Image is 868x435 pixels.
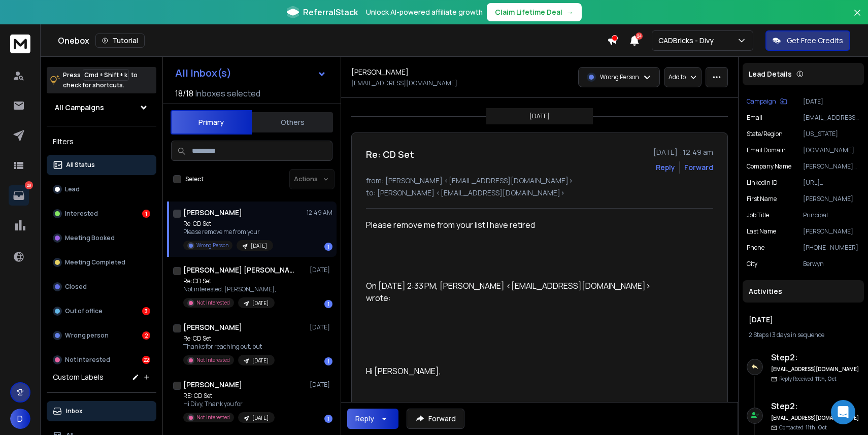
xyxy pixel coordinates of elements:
[366,188,713,198] p: to: [PERSON_NAME] <[EMAIL_ADDRESS][DOMAIN_NAME]>
[142,331,150,340] div: 2
[183,392,275,400] p: RE: CD Set
[252,111,333,133] button: Others
[749,315,858,325] h1: [DATE]
[310,381,332,389] p: [DATE]
[196,299,230,307] p: Not Interested
[47,97,156,118] button: All Campaigns
[53,372,104,382] h3: Custom Labels
[366,176,713,186] p: from: [PERSON_NAME] <[EMAIL_ADDRESS][DOMAIN_NAME]>
[65,283,87,291] p: Closed
[55,103,104,113] h1: All Campaigns
[252,414,269,422] p: [DATE]
[65,356,110,364] p: Not Interested
[142,307,150,315] div: 3
[175,68,231,78] h1: All Inbox(s)
[747,114,762,122] p: Email
[47,228,156,248] button: Meeting Booked
[47,325,156,346] button: Wrong person2
[58,34,607,48] div: Onebox
[529,112,550,120] p: [DATE]
[600,73,639,81] p: Wrong Person
[142,356,150,364] div: 22
[310,266,332,274] p: [DATE]
[47,155,156,175] button: All Status
[47,401,156,421] button: Inbox
[803,114,860,122] p: [EMAIL_ADDRESS][DOMAIN_NAME]
[487,3,582,21] button: Claim Lifetime Deal→
[347,409,398,429] button: Reply
[749,69,792,79] p: Lead Details
[747,130,783,138] p: State/Region
[65,258,125,266] p: Meeting Completed
[772,330,824,339] span: 3 days in sequence
[63,70,138,90] p: Press to check for shortcuts.
[771,400,860,412] h6: Step 2 :
[806,424,827,431] span: 11th, Oct
[183,343,275,351] p: Thanks for reaching out, but
[749,330,769,339] span: 2 Steps
[803,146,860,154] p: [DOMAIN_NAME]
[47,204,156,224] button: Interested1
[183,265,295,275] h1: [PERSON_NAME] [PERSON_NAME]
[765,30,850,51] button: Get Free Credits
[747,97,776,106] p: Campaign
[743,280,864,303] div: Activities
[566,7,574,17] span: →
[658,36,718,46] p: CADBricks - Divy
[65,307,103,315] p: Out of office
[252,357,269,364] p: [DATE]
[324,300,332,308] div: 1
[747,260,757,268] p: City
[307,209,332,217] p: 12:49 AM
[183,322,242,332] h1: [PERSON_NAME]
[47,277,156,297] button: Closed
[747,211,769,219] p: Job Title
[196,414,230,421] p: Not Interested
[787,36,843,46] p: Get Free Credits
[803,97,860,106] p: [DATE]
[851,6,864,30] button: Close banner
[183,380,242,390] h1: [PERSON_NAME]
[407,409,464,429] button: Forward
[771,351,860,363] h6: Step 2 :
[747,146,786,154] p: Email Domain
[183,277,276,285] p: Re: CD Set
[303,6,358,18] span: ReferralStack
[65,185,80,193] p: Lead
[196,356,230,364] p: Not Interested
[142,210,150,218] div: 1
[669,73,686,81] p: Add to
[10,409,30,429] button: D
[351,67,409,77] h1: [PERSON_NAME]
[803,244,860,252] p: [PHONE_NUMBER]
[771,414,860,422] h6: [EMAIL_ADDRESS][DOMAIN_NAME]
[656,162,675,173] button: Reply
[803,227,860,236] p: [PERSON_NAME]
[779,375,837,383] p: Reply Received
[351,79,457,87] p: [EMAIL_ADDRESS][DOMAIN_NAME]
[831,400,855,424] div: Open Intercom Messenger
[185,175,204,183] label: Select
[183,228,273,236] p: Please remove me from your
[803,179,860,187] p: [URL][DOMAIN_NAME][PERSON_NAME][PERSON_NAME]
[747,162,791,171] p: Company Name
[65,331,109,340] p: Wrong person
[803,195,860,203] p: [PERSON_NAME]
[47,135,156,149] h3: Filters
[183,334,275,343] p: Re: CD Set
[252,299,269,307] p: [DATE]
[324,357,332,365] div: 1
[684,162,713,173] div: Forward
[747,227,776,236] p: Last Name
[65,234,115,242] p: Meeting Booked
[195,87,260,99] h3: Inboxes selected
[25,181,33,189] p: 28
[749,331,858,339] div: |
[324,243,332,251] div: 1
[183,220,273,228] p: Re: CD Set
[9,185,29,206] a: 28
[366,7,483,17] p: Unlock AI-powered affiliate growth
[366,280,662,304] div: On [DATE] 2:33 PM, [PERSON_NAME] <[EMAIL_ADDRESS][DOMAIN_NAME]> wrote:
[196,242,228,249] p: Wrong Person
